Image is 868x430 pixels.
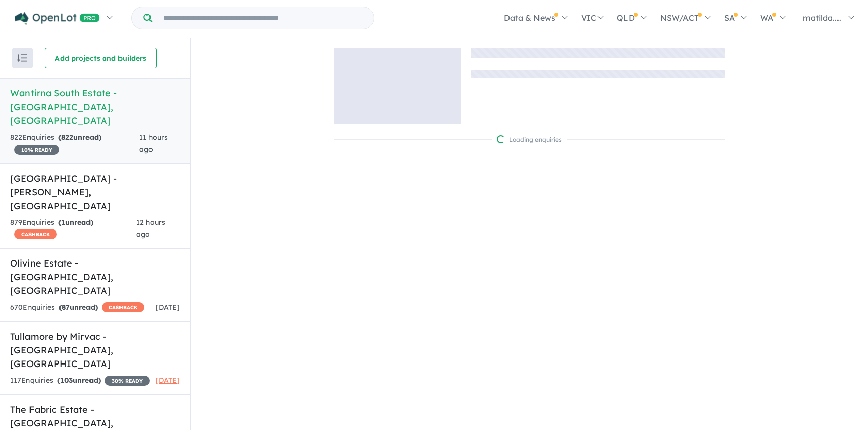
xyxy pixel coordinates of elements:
span: 1 [61,218,65,227]
img: sort.svg [17,54,27,62]
span: matilda.... [803,13,841,23]
span: 822 [61,133,73,142]
span: CASHBACK [14,229,57,239]
h5: Wantirna South Estate - [GEOGRAPHIC_DATA] , [GEOGRAPHIC_DATA] [10,86,180,127]
h5: [GEOGRAPHIC_DATA] - [PERSON_NAME] , [GEOGRAPHIC_DATA] [10,172,180,213]
span: 12 hours ago [136,218,165,239]
span: 103 [60,376,73,385]
div: 879 Enquir ies [10,217,136,241]
span: [DATE] [156,376,180,385]
img: Openlot PRO Logo White [15,12,100,25]
div: Loading enquiries [497,135,562,145]
input: Try estate name, suburb, builder or developer [154,7,372,29]
strong: ( unread) [58,218,93,227]
div: 670 Enquir ies [10,302,144,314]
div: 822 Enquir ies [10,131,139,156]
strong: ( unread) [58,133,101,142]
strong: ( unread) [57,376,101,385]
span: 11 hours ago [139,133,168,154]
h5: Olivine Estate - [GEOGRAPHIC_DATA] , [GEOGRAPHIC_DATA] [10,256,180,297]
span: 87 [62,303,70,312]
strong: ( unread) [59,303,98,312]
span: 30 % READY [105,376,150,386]
span: [DATE] [156,303,180,312]
h5: Tullamore by Mirvac - [GEOGRAPHIC_DATA] , [GEOGRAPHIC_DATA] [10,329,180,371]
button: Add projects and builders [45,48,157,68]
span: CASHBACK [102,302,144,312]
span: 10 % READY [14,145,59,155]
div: 117 Enquir ies [10,375,150,387]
